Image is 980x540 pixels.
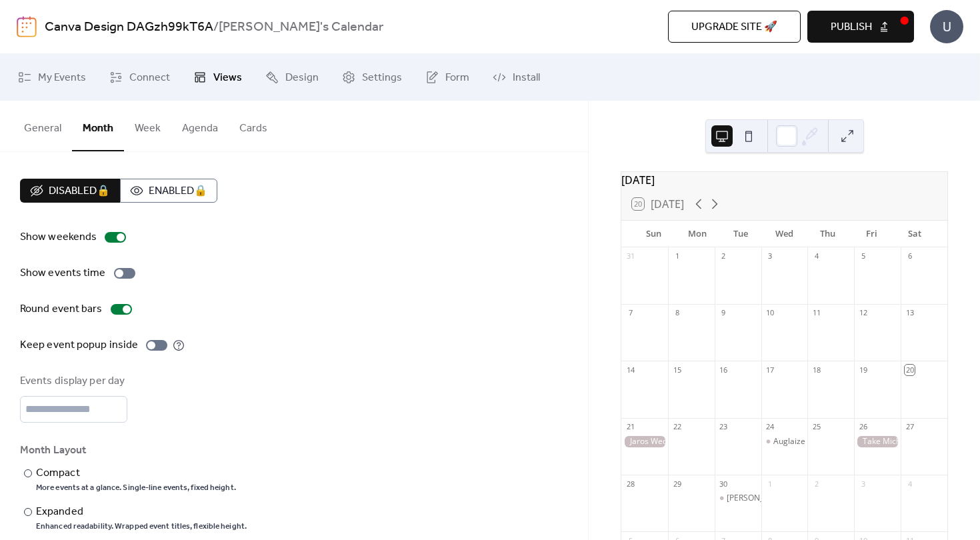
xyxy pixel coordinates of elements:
span: Publish [831,19,872,35]
div: Enhanced readability. Wrapped event titles, flexible height. [36,521,247,532]
button: Month [72,101,124,151]
div: Auglaize County Interview [773,436,869,447]
div: Thu [806,221,849,247]
div: 31 [625,251,635,261]
button: Upgrade site 🚀 [668,11,801,43]
div: 29 [672,479,682,489]
span: Install [513,70,540,86]
div: Mon [675,221,719,247]
div: 7 [625,308,635,318]
div: 22 [672,422,682,432]
div: Keep event popup inside [20,337,138,353]
span: Connect [129,70,170,86]
button: Cards [229,101,278,150]
div: 9 [719,308,729,318]
div: 21 [625,422,635,432]
div: 6 [905,251,915,261]
div: Compact [36,465,233,481]
div: Round event bars [20,301,103,317]
img: logo [17,16,37,37]
div: 5 [858,251,868,261]
div: Jaros Wedding? [621,436,668,447]
div: 16 [719,365,729,375]
div: 25 [811,422,821,432]
div: 4 [905,479,915,489]
div: 10 [765,308,775,318]
div: Expanded [36,504,244,520]
div: 18 [811,365,821,375]
button: General [13,101,72,150]
a: Connect [99,59,180,95]
span: My Events [38,70,86,86]
div: More events at a glance. Single-line events, fixed height. [36,483,236,493]
b: [PERSON_NAME]'s Calendar [219,15,383,40]
a: Form [415,59,479,95]
div: 3 [858,479,868,489]
div: Sun [632,221,675,247]
span: Settings [362,70,402,86]
span: Views [213,70,242,86]
div: [PERSON_NAME] C-Section [727,493,827,504]
div: Take Michelle out for Birthday? [854,436,901,447]
div: 17 [765,365,775,375]
button: Week [124,101,171,150]
div: 2 [811,479,821,489]
div: Show events time [20,265,106,281]
button: Publish [807,11,914,43]
a: Views [183,59,252,95]
div: 3 [765,251,775,261]
div: Auglaize County Interview [761,436,808,447]
span: Upgrade site 🚀 [691,19,777,35]
a: Settings [332,59,412,95]
div: 24 [765,422,775,432]
div: 8 [672,308,682,318]
button: Agenda [171,101,229,150]
div: U [930,10,963,43]
div: 15 [672,365,682,375]
div: Events display per day [20,373,125,389]
div: 26 [858,422,868,432]
div: 13 [905,308,915,318]
a: My Events [8,59,96,95]
div: 12 [858,308,868,318]
div: 4 [811,251,821,261]
a: Design [255,59,329,95]
span: Form [445,70,469,86]
div: 2 [719,251,729,261]
div: Show weekends [20,229,97,245]
b: / [213,15,219,40]
a: Install [483,59,550,95]
div: 30 [719,479,729,489]
div: Wed [763,221,806,247]
span: Design [285,70,319,86]
div: [DATE] [621,172,947,188]
div: Month Layout [20,443,565,459]
div: 23 [719,422,729,432]
div: 27 [905,422,915,432]
div: 1 [672,251,682,261]
div: 20 [905,365,915,375]
a: Canva Design DAGzh99kT6A [45,15,213,40]
div: 14 [625,365,635,375]
div: Tue [719,221,763,247]
div: Casey C-Section [715,493,761,504]
div: 1 [765,479,775,489]
div: Sat [893,221,937,247]
div: 19 [858,365,868,375]
div: 11 [811,308,821,318]
div: 28 [625,479,635,489]
div: Fri [849,221,893,247]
